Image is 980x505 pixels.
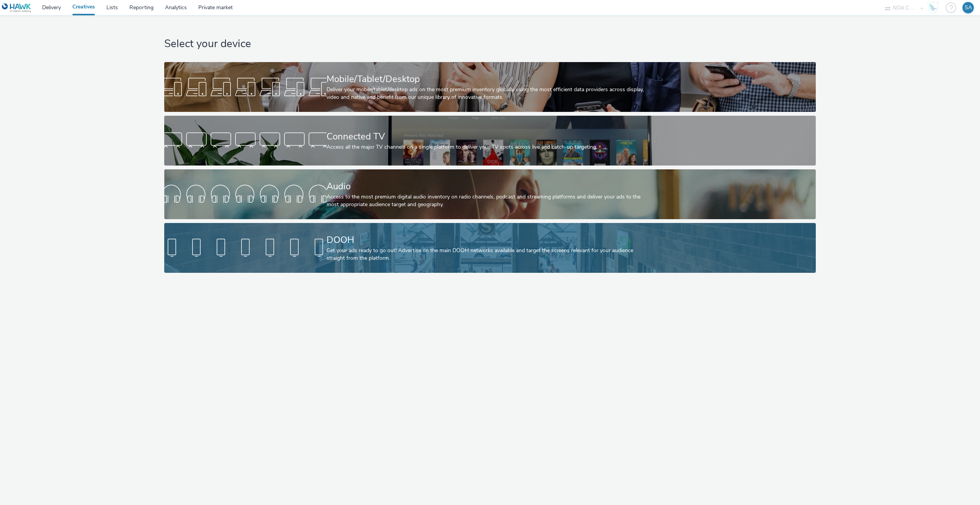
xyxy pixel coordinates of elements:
a: Hawk Academy [927,2,942,14]
img: Hawk Academy [927,2,939,14]
div: Access to the most premium digital audio inventory on radio channels, podcast and streaming platf... [327,193,651,209]
div: Connected TV [327,130,651,143]
div: Access all the major TV channels on a single platform to deliver your TV spots across live and ca... [327,143,651,151]
div: Get your ads ready to go out! Advertise on the main DOOH networks available and target the screen... [327,247,651,262]
div: Mobile/Tablet/Desktop [327,72,651,86]
div: SA [965,2,972,13]
a: AudioAccess to the most premium digital audio inventory on radio channels, podcast and streaming ... [164,169,816,219]
a: DOOHGet your ads ready to go out! Advertise on the main DOOH networks available and target the sc... [164,223,816,273]
div: DOOH [327,233,651,247]
img: undefined Logo [2,3,31,13]
div: Audio [327,180,651,193]
div: Deliver your mobile/tablet/desktop ads on the most premium inventory globally using the most effi... [327,86,651,102]
h1: Select your device [164,37,816,51]
a: Mobile/Tablet/DesktopDeliver your mobile/tablet/desktop ads on the most premium inventory globall... [164,62,816,112]
a: Connected TVAccess all the major TV channels on a single platform to deliver your TV spots across... [164,116,816,166]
